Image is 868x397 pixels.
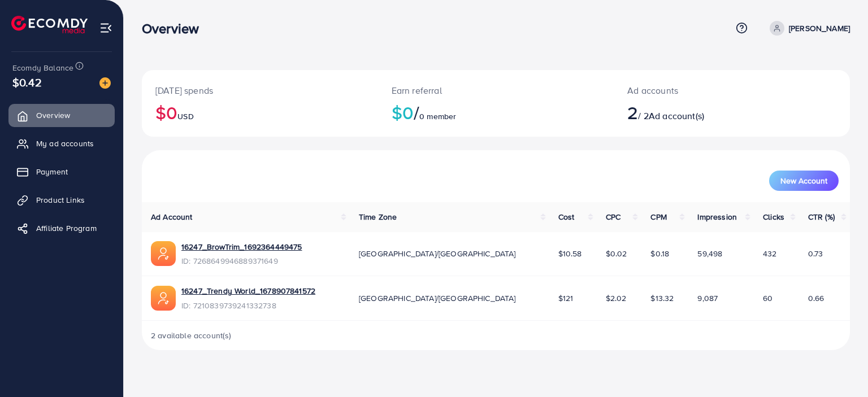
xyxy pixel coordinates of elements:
span: $0.42 [12,74,42,90]
span: / [414,99,419,125]
img: image [99,77,111,89]
span: CPM [650,211,666,223]
a: 16247_Trendy World_1678907841572 [181,285,315,296]
a: Affiliate Program [8,217,115,239]
h2: $0 [155,102,364,123]
a: 16247_BrowTrim_1692364449475 [181,241,302,252]
p: Earn referral [392,84,601,97]
p: Ad accounts [627,84,777,97]
a: Payment [8,160,115,183]
h2: / 2 [627,102,777,123]
span: Ad Account [151,211,193,223]
a: Product Links [8,189,115,211]
span: Ecomdy Balance [12,62,73,73]
span: USD [177,111,193,122]
img: logo [11,16,88,33]
span: 60 [763,293,772,304]
img: ic-ads-acc.e4c84228.svg [151,241,176,266]
span: 0.66 [808,293,824,304]
span: Cost [558,211,575,223]
span: $10.58 [558,248,582,259]
img: ic-ads-acc.e4c84228.svg [151,286,176,311]
span: [GEOGRAPHIC_DATA]/[GEOGRAPHIC_DATA] [359,248,516,259]
span: Impression [697,211,737,223]
span: CTR (%) [808,211,835,223]
span: [GEOGRAPHIC_DATA]/[GEOGRAPHIC_DATA] [359,293,516,304]
span: My ad accounts [36,138,94,149]
span: ID: 7210839739241332738 [181,300,315,311]
span: Ad account(s) [649,110,704,122]
span: Overview [36,110,70,121]
img: menu [99,21,112,34]
span: 2 [627,99,638,125]
span: 59,498 [697,248,722,259]
span: 0.73 [808,248,823,259]
span: $121 [558,293,574,304]
span: 2 available account(s) [151,330,232,341]
span: Payment [36,166,68,177]
span: 432 [763,248,776,259]
span: 9,087 [697,293,718,304]
span: $0.02 [606,248,627,259]
a: Overview [8,104,115,126]
iframe: Chat [820,346,860,389]
button: New Account [769,171,839,191]
span: New Account [780,177,827,185]
span: Affiliate Program [36,223,97,234]
span: $0.18 [650,248,669,259]
p: [DATE] spends [155,84,364,97]
a: [PERSON_NAME] [765,21,850,36]
span: Time Zone [359,211,397,223]
span: Clicks [763,211,784,223]
a: My ad accounts [8,132,115,155]
h2: $0 [392,102,601,123]
span: ID: 7268649946889371649 [181,255,302,267]
span: 0 member [419,111,456,122]
span: $13.32 [650,293,674,304]
h3: Overview [142,20,208,37]
span: $2.02 [606,293,627,304]
span: Product Links [36,194,85,206]
p: [PERSON_NAME] [789,21,850,35]
span: CPC [606,211,620,223]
